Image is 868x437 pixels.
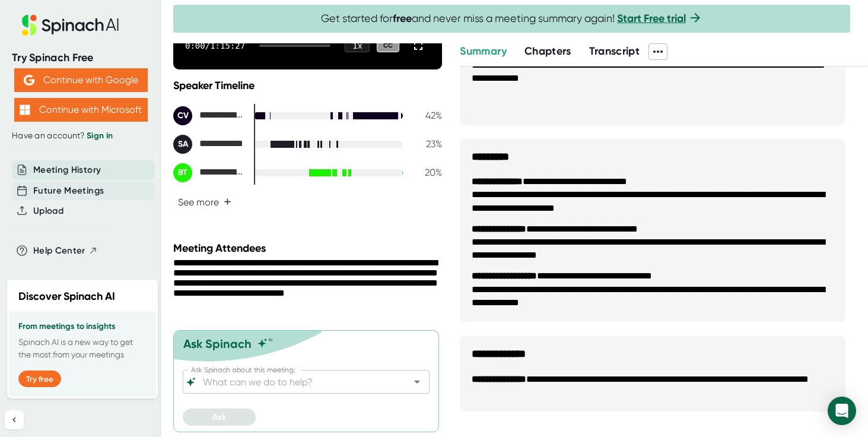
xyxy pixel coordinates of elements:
[33,184,104,198] button: Future Meetings
[409,373,425,390] button: Open
[14,68,148,92] button: Continue with Google
[24,75,34,85] img: Aehbyd4JwY73AAAAAElFTkSuQmCC
[12,131,150,141] div: Have an account?
[173,79,442,92] div: Speaker Timeline
[173,135,192,154] div: SA
[173,242,445,255] div: Meeting Attendees
[18,322,147,331] h3: From meetings to insights
[412,110,442,121] div: 42 %
[224,197,231,207] span: +
[524,43,571,59] button: Chapters
[524,45,571,58] span: Chapters
[589,45,640,58] span: Transcript
[33,163,101,177] button: Meeting History
[173,163,244,182] div: Brittney Tillett
[393,12,412,25] b: free
[183,408,256,426] button: Ask
[412,138,442,150] div: 23 %
[18,370,61,387] button: Try free
[377,39,399,52] div: CC
[173,192,236,213] button: See more+
[18,336,147,361] p: Spinach AI is a new way to get the most from your meetings
[12,51,150,65] div: Try Spinach Free
[617,12,686,25] a: Start Free trial
[87,131,113,141] a: Sign in
[18,289,115,305] h2: Discover Spinach AI
[321,12,702,26] span: Get started for and never miss a meeting summary again!
[183,337,252,351] div: Ask Spinach
[589,43,640,59] button: Transcript
[460,43,506,59] button: Summary
[460,45,506,58] span: Summary
[173,163,192,182] div: BT
[33,244,85,258] span: Help Center
[173,106,192,125] div: CV
[201,373,391,390] input: What can we do to help?
[828,397,856,425] div: Open Intercom Messenger
[185,41,245,50] div: 0:00 / 1:15:27
[345,39,370,52] div: 1 x
[5,410,24,429] button: Collapse sidebar
[33,244,98,258] button: Help Center
[14,98,148,122] button: Continue with Microsoft
[173,106,244,125] div: Chrissy VanScoten
[412,167,442,178] div: 20 %
[212,412,226,422] span: Ask
[33,204,63,218] button: Upload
